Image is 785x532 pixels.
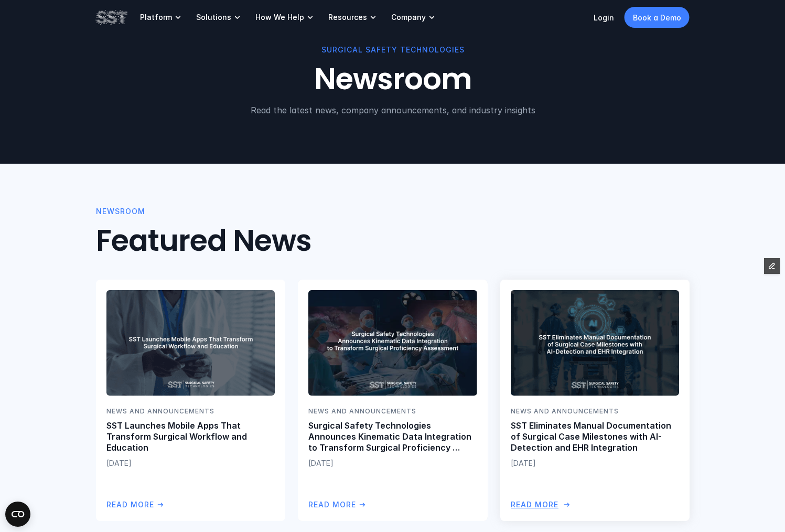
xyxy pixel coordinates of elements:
[140,13,172,22] p: Platform
[500,280,689,521] a: Doctors wheeling a patient down a hospital hallwayNews and AnnouncementsSST Eliminates Manual Doc...
[764,258,780,274] button: Edit Framer Content
[96,224,311,259] h2: Featured News
[96,280,285,521] a: Doctor holding a cell phone in handNews and AnnouncementsSST Launches Mobile Apps That Transform ...
[298,280,487,521] a: Surgeons standing around an operating room table, looking up at kinematic data on a screenNews an...
[255,13,304,22] p: How We Help
[510,420,679,453] p: SST Eliminates Manual Documentation of Surgical Case Milestones with AI-Detection and EHR Integra...
[510,499,558,510] p: Read More
[308,420,477,453] p: Surgical Safety Technologies Announces Kinematic Data Integration to Transform Surgical Proficien...
[106,420,275,453] p: SST Launches Mobile Apps That Transform Surgical Workflow and Education
[625,7,690,28] a: Book a Demo
[510,406,679,416] p: News and Announcements
[96,44,690,56] p: SURGICAL SAFETY TECHNOLOGIES
[96,206,145,217] p: Newsroom
[5,502,30,527] button: Open CMP widget
[594,13,614,22] a: Login
[308,406,477,416] p: News and Announcements
[96,8,127,26] img: SST logo
[308,457,477,469] p: [DATE]
[391,13,426,22] p: Company
[196,13,231,22] p: Solutions
[96,104,690,116] p: Read the latest news, company announcements, and industry insights
[308,290,477,396] img: Surgeons standing around an operating room table, looking up at kinematic data on a screen
[510,457,679,469] p: [DATE]
[509,290,680,396] img: Doctors wheeling a patient down a hospital hallway
[106,290,275,396] img: Doctor holding a cell phone in hand
[106,499,154,510] p: Read More
[106,406,275,416] p: News and Announcements
[96,62,690,97] h1: Newsroom
[328,13,367,22] p: Resources
[633,12,681,23] p: Book a Demo
[106,457,275,469] p: [DATE]
[308,499,356,510] p: Read More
